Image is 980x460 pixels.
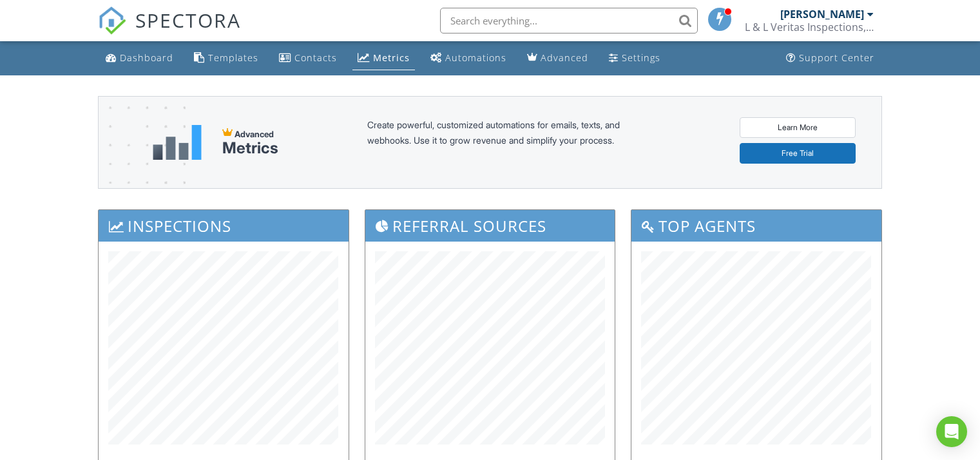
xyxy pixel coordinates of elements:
[352,46,415,70] a: Metrics
[373,52,410,64] div: Metrics
[208,52,258,64] div: Templates
[274,46,342,70] a: Contacts
[799,52,874,64] div: Support Center
[622,52,660,64] div: Settings
[745,21,874,34] div: L & L Veritas Inspections, LLC
[740,143,856,164] a: Free Trial
[294,52,337,64] div: Contacts
[541,52,588,64] div: Advanced
[235,129,274,139] span: Advanced
[740,117,856,138] a: Learn More
[99,97,186,239] img: advanced-banner-bg-f6ff0eecfa0ee76150a1dea9fec4b49f333892f74bc19f1b897a312d7a1b2ff3.png
[153,125,202,160] img: metrics-aadfce2e17a16c02574e7fc40e4d6b8174baaf19895a402c862ea781aae8ef5b.svg
[780,8,864,21] div: [PERSON_NAME]
[101,46,178,70] a: Dashboard
[367,117,651,168] div: Create powerful, customized automations for emails, texts, and webhooks. Use it to grow revenue a...
[222,139,278,157] div: Metrics
[189,46,264,70] a: Templates
[440,8,698,34] input: Search everything...
[135,6,241,34] span: SPECTORA
[445,52,506,64] div: Automations
[365,210,615,242] h3: Referral Sources
[522,46,593,70] a: Advanced
[425,46,512,70] a: Automations (Basic)
[99,210,349,242] h3: Inspections
[631,210,881,242] h3: Top Agents
[120,52,173,64] div: Dashboard
[604,46,666,70] a: Settings
[98,17,241,44] a: SPECTORA
[98,6,126,35] img: The Best Home Inspection Software - Spectora
[936,416,967,447] div: Open Intercom Messenger
[781,46,879,70] a: Support Center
